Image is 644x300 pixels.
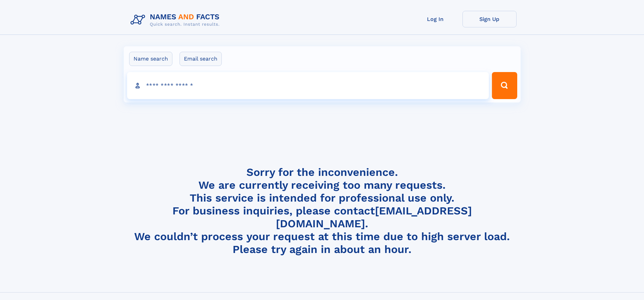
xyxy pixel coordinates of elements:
[408,11,462,27] a: Log In
[492,72,517,99] button: Search Button
[127,72,489,99] input: search input
[128,166,517,256] h4: Sorry for the inconvenience. We are currently receiving too many requests. This service is intend...
[180,52,222,66] label: Email search
[128,11,225,29] img: Logo Names and Facts
[129,52,172,66] label: Name search
[462,11,517,27] a: Sign Up
[276,204,472,230] a: [EMAIL_ADDRESS][DOMAIN_NAME]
